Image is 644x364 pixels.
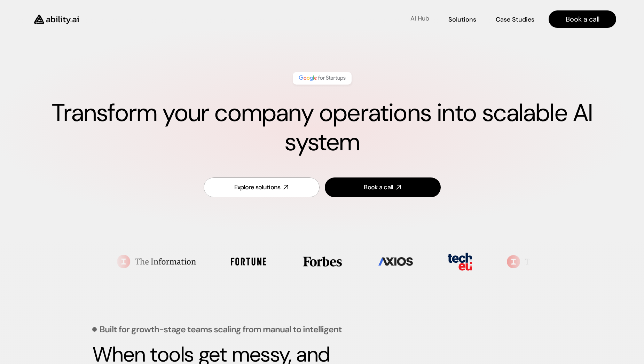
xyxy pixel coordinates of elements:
a: Solutions [448,13,476,25]
p: Solutions [448,15,476,24]
p: Book a call [566,14,599,24]
a: Book a call [549,10,616,28]
p: Case Studies [496,15,534,24]
p: Built for growth-stage teams scaling from manual to intelligent [100,325,342,334]
h1: Transform your company operations into scalable AI system [28,98,616,157]
a: Case Studies [495,13,535,25]
div: Book a call [364,183,393,192]
div: Explore solutions [234,183,281,192]
nav: Main navigation [88,10,616,28]
a: Book a call [325,177,441,197]
a: AI Hub [410,13,429,25]
a: Explore solutions [204,177,320,197]
p: AI Hub [410,14,429,23]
